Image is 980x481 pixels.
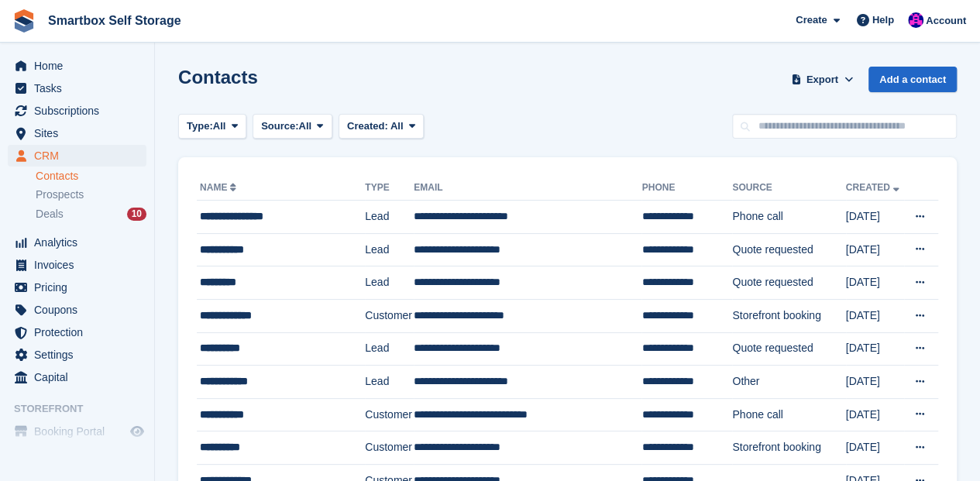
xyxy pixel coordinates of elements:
span: Type: [187,119,213,134]
td: Lead [365,366,414,399]
span: Account [926,13,966,29]
td: [DATE] [846,431,905,465]
td: [DATE] [846,201,905,234]
span: Settings [34,344,127,366]
a: menu [8,299,146,321]
a: Add a contact [868,67,957,92]
td: [DATE] [846,299,905,332]
span: All [213,119,226,134]
td: [DATE] [846,266,905,300]
td: [DATE] [846,366,905,399]
td: [DATE] [846,332,905,366]
span: Sites [34,122,127,144]
span: CRM [34,145,127,167]
span: Source: [261,119,298,134]
td: [DATE] [846,233,905,266]
span: Tasks [34,77,127,99]
button: Type: All [178,114,246,139]
span: All [299,119,312,134]
th: Type [365,176,414,201]
a: Name [200,182,239,193]
td: Storefront booking [732,299,845,332]
a: menu [8,277,146,298]
span: Capital [34,366,127,388]
span: Create [796,12,827,28]
td: Lead [365,266,414,300]
a: Prospects [36,187,146,203]
span: Created: [347,120,388,132]
a: Preview store [128,422,146,441]
td: [DATE] [846,398,905,431]
a: menu [8,344,146,366]
a: Smartbox Self Storage [42,8,187,33]
a: menu [8,232,146,253]
a: Deals 10 [36,206,146,222]
td: Phone call [732,398,845,431]
td: Lead [365,233,414,266]
a: menu [8,55,146,77]
button: Export [788,67,856,92]
th: Source [732,176,845,201]
td: Customer [365,431,414,465]
span: Coupons [34,299,127,321]
a: menu [8,321,146,343]
a: menu [8,100,146,122]
img: Sam Austin [908,12,923,28]
img: stora-icon-8386f47178a22dfd0bd8f6a31ec36ba5ce8667c1dd55bd0f319d3a0aa187defe.svg [12,9,36,33]
td: Quote requested [732,332,845,366]
a: menu [8,145,146,167]
td: Customer [365,398,414,431]
span: Pricing [34,277,127,298]
h1: Contacts [178,67,258,88]
span: Invoices [34,254,127,276]
span: Prospects [36,187,84,202]
span: Help [872,12,894,28]
td: Storefront booking [732,431,845,465]
span: Deals [36,207,64,222]
span: Storefront [14,401,154,417]
a: menu [8,77,146,99]
span: Export [806,72,838,88]
td: Quote requested [732,233,845,266]
td: Phone call [732,201,845,234]
span: Subscriptions [34,100,127,122]
a: menu [8,254,146,276]
span: All [390,120,404,132]
span: Analytics [34,232,127,253]
a: Contacts [36,169,146,184]
a: menu [8,366,146,388]
td: Customer [365,299,414,332]
td: Lead [365,332,414,366]
td: Lead [365,201,414,234]
span: Protection [34,321,127,343]
th: Phone [641,176,732,201]
th: Email [414,176,641,201]
span: Booking Portal [34,421,127,442]
a: menu [8,421,146,442]
a: menu [8,122,146,144]
button: Created: All [339,114,424,139]
div: 10 [127,208,146,221]
td: Quote requested [732,266,845,300]
td: Other [732,366,845,399]
a: Created [846,182,903,193]
button: Source: All [253,114,332,139]
span: Home [34,55,127,77]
